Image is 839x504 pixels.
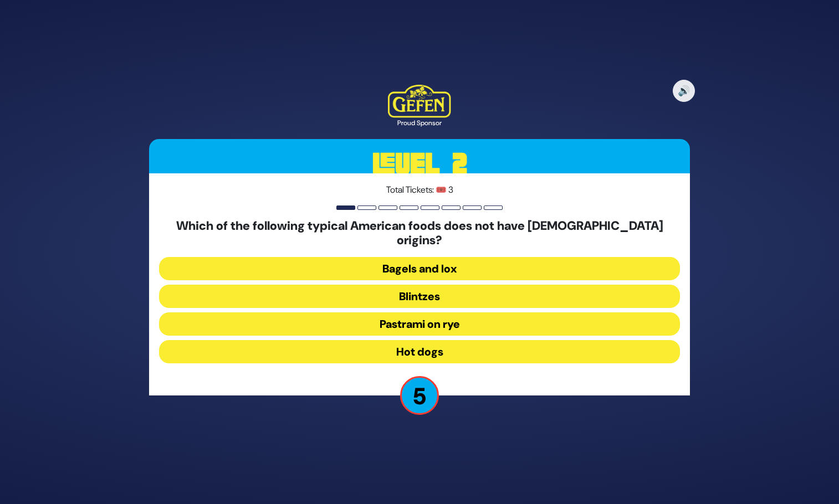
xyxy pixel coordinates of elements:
[159,312,680,336] button: Pastrami on rye
[159,340,680,363] button: Hot dogs
[673,80,695,102] button: 🔊
[159,219,680,248] h5: Which of the following typical American foods does not have [DEMOGRAPHIC_DATA] origins?
[159,183,680,197] p: Total Tickets: 🎟️ 3
[159,257,680,280] button: Bagels and lox
[388,85,451,118] img: Kedem
[400,376,439,415] p: 5
[149,139,690,189] h3: Level 2
[159,285,680,308] button: Blintzes
[388,118,451,128] div: Proud Sponsor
